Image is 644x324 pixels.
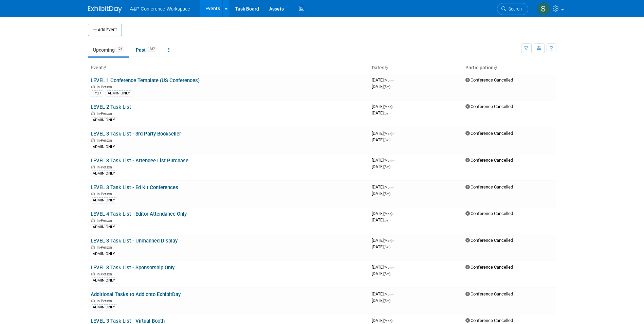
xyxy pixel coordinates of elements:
[91,184,178,191] a: LEVEL 3 Task List - Ed Kit Conferences
[506,6,522,12] span: Search
[91,131,181,137] a: LEVEL 3 Task List - 3rd Party Bookseller
[88,43,129,56] a: Upcoming124
[384,266,392,269] span: (Mon)
[465,184,513,190] span: Conference Cancelled
[91,304,117,310] div: ADMIN ONLY
[497,3,528,15] a: Search
[91,245,95,249] img: In-Person Event
[384,132,392,136] span: (Mon)
[384,292,392,296] span: (Mon)
[97,138,114,143] span: In-Person
[465,318,513,323] span: Conference Cancelled
[91,238,178,244] a: LEVEL 3 Task List - Unmanned Display
[106,90,132,96] div: ADMIN ONLY
[91,77,200,84] a: LEVEL 1 Conference Template (US Conferences)
[372,131,394,136] span: [DATE]
[384,185,392,189] span: (Mon)
[372,211,394,216] span: [DATE]
[372,77,394,83] span: [DATE]
[393,104,394,109] span: -
[91,218,95,222] img: In-Person Event
[369,62,463,74] th: Dates
[91,165,95,168] img: In-Person Event
[372,137,390,142] span: [DATE]
[393,158,394,163] span: -
[465,77,513,83] span: Conference Cancelled
[372,164,390,169] span: [DATE]
[393,184,394,190] span: -
[91,90,103,96] div: FY27
[97,218,114,223] span: In-Person
[372,158,394,163] span: [DATE]
[91,251,117,257] div: ADMIN ONLY
[372,298,390,303] span: [DATE]
[537,2,550,15] img: Samantha Klein
[384,299,390,303] span: (Sat)
[384,65,388,70] a: Sort by Start Date
[91,170,117,177] div: ADMIN ONLY
[372,318,394,323] span: [DATE]
[91,265,174,271] a: LEVEL 3 Task List - Sponsorship Only
[91,85,95,88] img: In-Person Event
[465,131,513,136] span: Conference Cancelled
[97,299,114,303] span: In-Person
[494,65,497,70] a: Sort by Participation Type
[465,211,513,216] span: Conference Cancelled
[91,111,95,115] img: In-Person Event
[115,47,124,52] span: 124
[384,212,392,216] span: (Mon)
[384,272,390,276] span: (Sat)
[91,272,95,275] img: In-Person Event
[393,291,394,296] span: -
[384,245,390,249] span: (Sat)
[372,104,394,109] span: [DATE]
[130,6,190,12] span: A&P Conference Workspace
[372,184,394,190] span: [DATE]
[97,85,114,89] span: In-Person
[372,238,394,243] span: [DATE]
[393,238,394,243] span: -
[91,144,117,150] div: ADMIN ONLY
[393,211,394,216] span: -
[372,271,390,276] span: [DATE]
[88,62,369,74] th: Event
[97,165,114,169] span: In-Person
[91,211,187,217] a: LEVEL 4 Task List - Editor Attendance Only
[91,299,95,302] img: In-Person Event
[91,117,117,123] div: ADMIN ONLY
[91,291,181,298] a: Additional Tasks to Add onto ExhibitDay
[88,24,122,36] button: Add Event
[91,138,95,142] img: In-Person Event
[97,192,114,196] span: In-Person
[384,319,392,323] span: (Mon)
[384,111,390,115] span: (Sat)
[91,192,95,195] img: In-Person Event
[372,265,394,270] span: [DATE]
[465,238,513,243] span: Conference Cancelled
[393,318,394,323] span: -
[393,131,394,136] span: -
[91,224,117,230] div: ADMIN ONLY
[97,272,114,276] span: In-Person
[372,217,390,222] span: [DATE]
[465,265,513,270] span: Conference Cancelled
[465,104,513,109] span: Conference Cancelled
[384,78,392,82] span: (Mon)
[91,104,131,110] a: LEVEL 2 Task List
[88,6,122,13] img: ExhibitDay
[384,159,392,162] span: (Mon)
[97,111,114,116] span: In-Person
[372,84,390,89] span: [DATE]
[393,77,394,83] span: -
[384,218,390,222] span: (Sat)
[372,110,390,115] span: [DATE]
[103,65,106,70] a: Sort by Event Name
[91,197,117,203] div: ADMIN ONLY
[372,291,394,296] span: [DATE]
[384,138,390,142] span: (Sat)
[91,158,188,164] a: LEVEL 3 Task List - Attendee List Purchase
[91,277,117,284] div: ADMIN ONLY
[384,105,392,109] span: (Mon)
[465,158,513,163] span: Conference Cancelled
[372,191,390,196] span: [DATE]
